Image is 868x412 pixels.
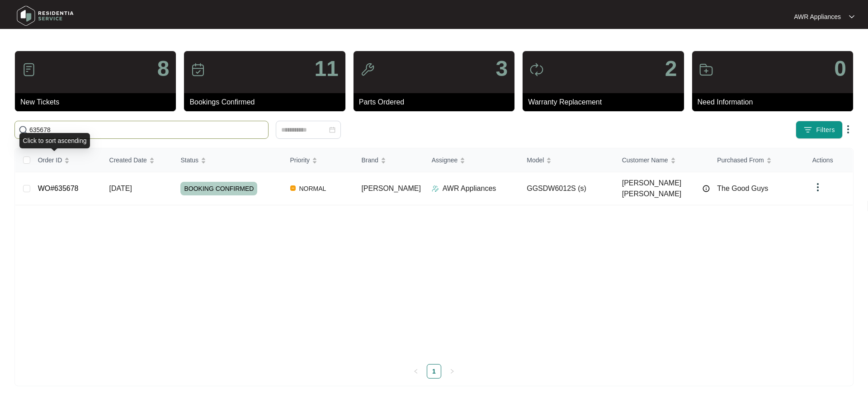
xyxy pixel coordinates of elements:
p: Parts Ordered [359,97,514,108]
span: [PERSON_NAME] [PERSON_NAME] [622,178,698,199]
li: 1 [427,364,441,379]
img: Assigner Icon [432,185,439,192]
p: Warranty Replacement [528,97,684,108]
p: AWR Appliances [794,12,841,21]
img: icon [529,62,544,77]
p: AWR Appliances [443,183,496,194]
p: 11 [314,58,338,80]
img: icon [191,62,205,77]
span: Priority [290,155,310,165]
th: Actions [805,148,853,172]
th: Order ID [31,148,102,172]
img: Vercel Logo [290,185,296,191]
p: 0 [834,58,846,80]
span: NORMAL [296,183,330,194]
img: dropdown arrow [812,182,823,193]
img: icon [22,62,36,77]
span: Customer Name [622,155,668,165]
span: Model [527,155,544,165]
p: 3 [495,58,508,80]
th: Priority [283,148,354,172]
span: left [413,369,419,374]
img: search-icon [19,125,28,134]
span: [PERSON_NAME] [361,185,421,192]
li: Previous Page [409,364,423,379]
img: Info icon [703,185,710,192]
p: 8 [157,58,170,80]
th: Model [519,148,615,172]
th: Brand [354,148,424,172]
th: Customer Name [615,148,710,172]
img: residentia service logo [14,2,77,29]
span: right [449,369,455,374]
span: Created Date [109,155,147,165]
div: Click to sort ascending [19,133,90,148]
li: Next Page [445,364,459,379]
th: Purchased From [710,148,805,172]
span: [DATE] [109,185,132,192]
span: Assignee [432,155,458,165]
th: Assignee [425,148,520,172]
span: BOOKING CONFIRMED [180,182,257,195]
button: filter iconFilters [796,121,843,139]
button: right [445,364,459,379]
span: Purchased From [717,155,764,165]
img: icon [360,62,375,77]
img: dropdown arrow [843,124,854,135]
th: Status [173,148,283,172]
td: GGSDW6012S (s) [519,172,615,205]
p: New Tickets [20,97,176,108]
button: left [409,364,423,379]
span: Brand [361,155,378,165]
span: The Good Guys [717,185,768,192]
p: Bookings Confirmed [189,97,345,108]
img: dropdown arrow [849,14,854,19]
p: 2 [665,58,677,80]
th: Created Date [102,148,174,172]
span: Status [180,155,198,165]
img: filter icon [803,125,812,134]
a: 1 [427,365,441,378]
span: Filters [816,125,835,135]
img: icon [699,62,713,77]
input: Search by Order Id, Assignee Name, Customer Name, Brand and Model [29,125,264,135]
span: Order ID [38,155,62,165]
p: Need Information [698,97,853,108]
a: WO#635678 [38,185,79,192]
